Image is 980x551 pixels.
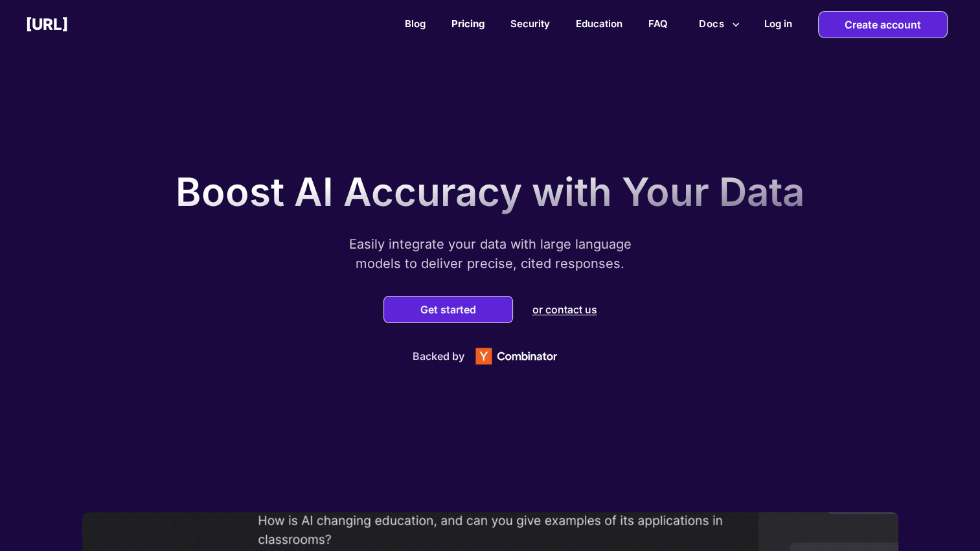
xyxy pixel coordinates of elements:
[451,17,484,30] a: Pricing
[845,12,921,38] p: Create account
[464,341,568,372] img: Y Combinator logo
[648,17,668,30] a: FAQ
[405,17,426,30] a: Blog
[176,168,804,215] p: Boost AI Accuracy with Your Data
[532,303,597,316] p: or contact us
[764,17,792,30] h2: Log in
[328,234,652,273] p: Easily integrate your data with large language models to deliver precise, cited responses.
[510,17,550,30] a: Security
[26,15,68,34] h2: [URL]
[576,17,622,30] a: Education
[416,303,480,316] button: Get started
[694,12,745,36] button: more
[413,350,464,363] p: Backed by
